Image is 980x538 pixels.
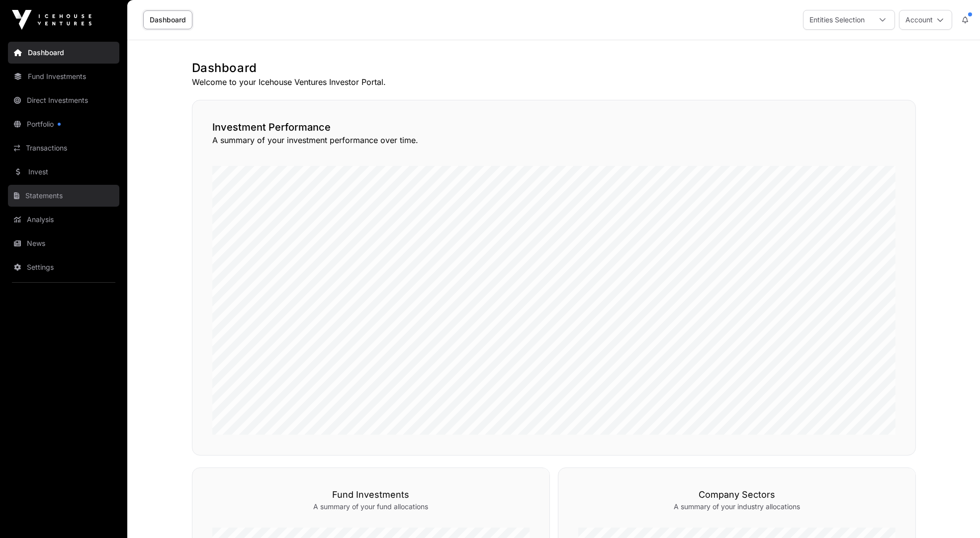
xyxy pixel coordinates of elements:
[930,490,980,538] iframe: Chat Widget
[8,256,119,278] a: Settings
[8,209,119,231] a: Analysis
[8,161,119,183] a: Invest
[212,120,895,134] h2: Investment Performance
[8,42,119,64] a: Dashboard
[8,185,119,207] a: Statements
[8,66,119,87] a: Fund Investments
[212,502,530,512] p: A summary of your fund allocations
[8,113,119,135] a: Portfolio
[12,10,91,30] img: Icehouse Ventures Logo
[212,488,530,502] h3: Fund Investments
[8,89,119,111] a: Direct Investments
[212,134,895,146] p: A summary of your investment performance over time.
[143,10,192,29] a: Dashboard
[8,137,119,159] a: Transactions
[899,10,952,30] button: Account
[8,232,119,254] a: News
[578,502,895,512] p: A summary of your industry allocations
[578,488,895,502] h3: Company Sectors
[192,76,916,88] p: Welcome to your Icehouse Ventures Investor Portal.
[192,60,916,76] h1: Dashboard
[803,10,871,29] div: Entities Selection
